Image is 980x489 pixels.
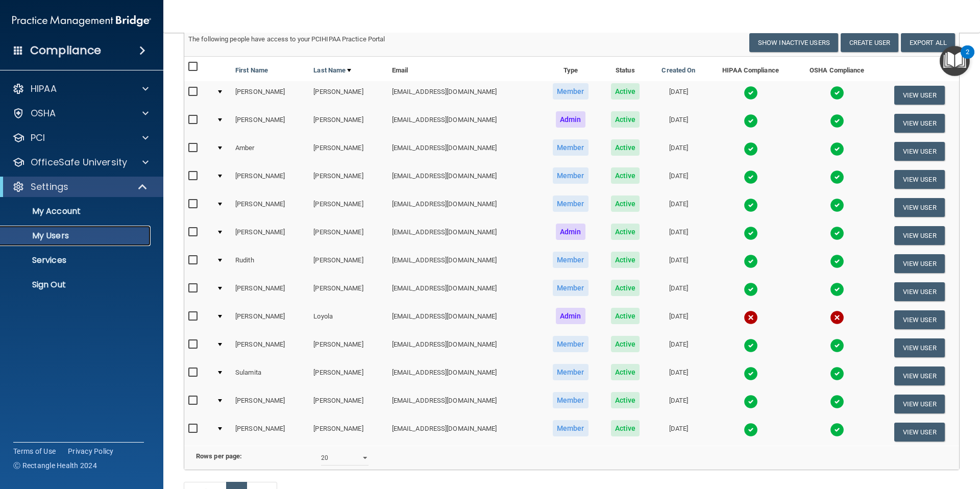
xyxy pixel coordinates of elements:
p: Settings [31,181,68,193]
span: Member [553,167,589,184]
b: Rows per page: [196,452,242,460]
td: [PERSON_NAME] [231,81,309,109]
td: [DATE] [650,250,707,278]
img: tick.e7d51cea.svg [744,226,758,240]
td: [PERSON_NAME] [309,418,387,446]
span: The following people have access to your PCIHIPAA Practice Portal [188,35,385,43]
th: Status [600,57,650,81]
span: Active [611,224,640,240]
span: Member [553,392,589,408]
th: Email [388,57,541,81]
td: [EMAIL_ADDRESS][DOMAIN_NAME] [388,362,541,390]
td: [EMAIL_ADDRESS][DOMAIN_NAME] [388,81,541,109]
a: Export All [901,33,955,52]
span: Member [553,195,589,212]
td: [PERSON_NAME] [309,278,387,306]
img: tick.e7d51cea.svg [830,254,844,268]
img: tick.e7d51cea.svg [744,198,758,212]
td: [PERSON_NAME] [231,334,309,362]
td: [PERSON_NAME] [309,81,387,109]
td: [DATE] [650,193,707,222]
a: OfficeSafe University [12,156,149,168]
img: tick.e7d51cea.svg [830,226,844,240]
th: OSHA Compliance [794,57,879,81]
img: tick.e7d51cea.svg [744,282,758,297]
span: Active [611,167,640,184]
span: Active [611,392,640,408]
td: [DATE] [650,137,707,165]
span: Member [553,280,589,296]
img: tick.e7d51cea.svg [830,423,844,437]
span: Member [553,364,589,380]
img: tick.e7d51cea.svg [830,338,844,353]
span: Admin [556,224,585,240]
img: tick.e7d51cea.svg [744,254,758,268]
td: Loyola [309,306,387,334]
img: cross.ca9f0e7f.svg [744,310,758,325]
p: Services [7,255,146,265]
button: Open Resource Center, 2 new notifications [940,46,970,76]
button: Show Inactive Users [749,33,838,52]
span: Active [611,195,640,212]
button: View User [894,226,945,245]
td: [PERSON_NAME] [309,165,387,193]
td: [DATE] [650,334,707,362]
td: Rudith [231,250,309,278]
td: [DATE] [650,222,707,250]
a: Last Name [313,64,351,77]
td: [EMAIL_ADDRESS][DOMAIN_NAME] [388,250,541,278]
span: Active [611,252,640,268]
button: View User [894,170,945,189]
td: [PERSON_NAME] [309,222,387,250]
td: [DATE] [650,81,707,109]
td: Amber [231,137,309,165]
span: Admin [556,308,585,324]
td: [EMAIL_ADDRESS][DOMAIN_NAME] [388,418,541,446]
td: Sulamita [231,362,309,390]
p: Sign Out [7,280,146,290]
span: Active [611,308,640,324]
a: OSHA [12,107,149,119]
img: tick.e7d51cea.svg [830,86,844,100]
button: View User [894,282,945,301]
img: PMB logo [12,11,151,31]
a: PCI [12,132,149,144]
td: [EMAIL_ADDRESS][DOMAIN_NAME] [388,137,541,165]
span: Member [553,139,589,156]
th: Type [541,57,600,81]
td: [PERSON_NAME] [309,250,387,278]
img: tick.e7d51cea.svg [744,170,758,184]
td: [DATE] [650,109,707,137]
td: [DATE] [650,418,707,446]
p: PCI [31,132,45,144]
button: View User [894,114,945,133]
button: View User [894,86,945,105]
th: HIPAA Compliance [707,57,794,81]
td: [DATE] [650,306,707,334]
img: tick.e7d51cea.svg [744,142,758,156]
td: [PERSON_NAME] [231,418,309,446]
td: [PERSON_NAME] [231,222,309,250]
img: tick.e7d51cea.svg [744,114,758,128]
button: View User [894,366,945,385]
a: HIPAA [12,83,149,95]
span: Active [611,139,640,156]
td: [EMAIL_ADDRESS][DOMAIN_NAME] [388,306,541,334]
button: View User [894,254,945,273]
td: [DATE] [650,362,707,390]
a: Created On [661,64,695,77]
a: Privacy Policy [68,446,114,456]
span: Ⓒ Rectangle Health 2024 [13,460,97,471]
td: [EMAIL_ADDRESS][DOMAIN_NAME] [388,193,541,222]
a: Terms of Use [13,446,56,456]
img: tick.e7d51cea.svg [830,198,844,212]
button: Create User [841,33,898,52]
td: [PERSON_NAME] [231,109,309,137]
span: Active [611,111,640,128]
p: My Account [7,206,146,216]
td: [EMAIL_ADDRESS][DOMAIN_NAME] [388,109,541,137]
p: My Users [7,231,146,241]
td: [PERSON_NAME] [309,137,387,165]
td: [DATE] [650,390,707,418]
a: First Name [235,64,268,77]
